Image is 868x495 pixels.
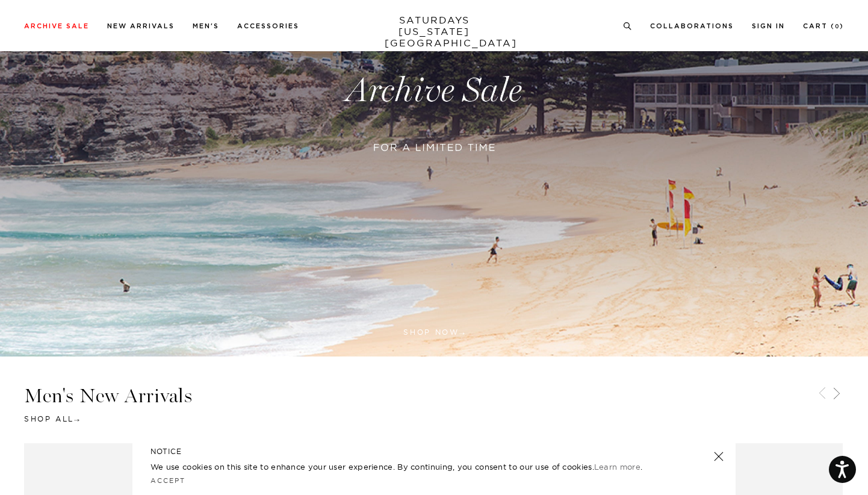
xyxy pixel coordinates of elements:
a: Cart (0) [803,23,844,30]
a: New Arrivals [107,23,175,30]
p: We use cookies on this site to enhance your user experience. By continuing, you consent to our us... [150,461,675,473]
a: Shop All [24,414,79,423]
a: Learn more [594,462,640,472]
a: Archive Sale [24,23,89,30]
a: Men's [193,23,219,30]
a: Collaborations [650,23,734,30]
h5: NOTICE [150,446,718,457]
a: Accessories [237,23,299,30]
small: 0 [835,24,840,30]
a: Accept [150,476,185,485]
a: Sign In [752,23,785,30]
h3: Men's New Arrivals [24,386,844,406]
a: SATURDAYS[US_STATE][GEOGRAPHIC_DATA] [385,14,484,49]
